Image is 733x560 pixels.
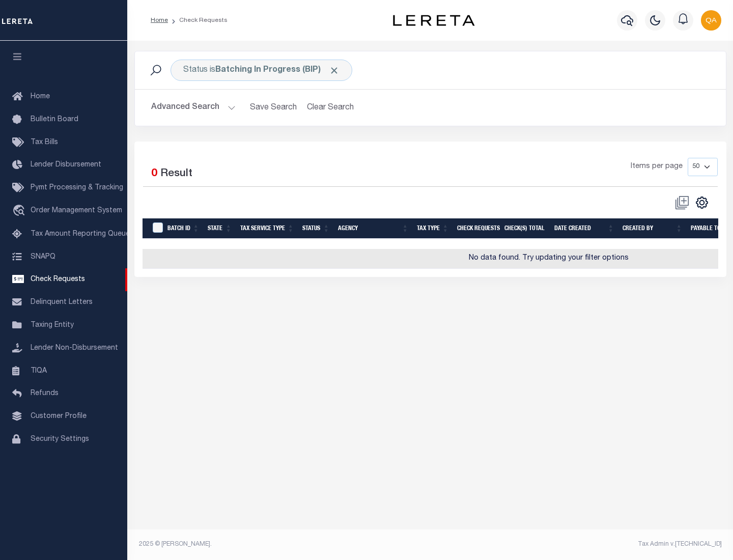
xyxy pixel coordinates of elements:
span: Security Settings [31,436,89,443]
span: Home [31,93,50,100]
label: Result [160,166,192,182]
span: Pymt Processing & Tracking [31,184,123,191]
div: 2025 © [PERSON_NAME]. [131,540,431,549]
span: Tax Bills [31,139,58,146]
th: Date Created: activate to sort column ascending [550,218,618,239]
b: Batching In Progress (BIP) [215,66,340,74]
th: Tax Type: activate to sort column ascending [413,218,453,239]
th: Tax Service Type: activate to sort column ascending [236,218,298,239]
a: Home [151,17,168,23]
th: Agency: activate to sort column ascending [334,218,413,239]
button: Advanced Search [151,98,236,118]
div: Status is [171,60,352,81]
span: Check Requests [31,276,85,283]
th: State: activate to sort column ascending [204,218,236,239]
span: SNAPQ [31,253,55,260]
div: Tax Admin v.[TECHNICAL_ID] [438,540,722,549]
span: Customer Profile [31,413,87,420]
span: Bulletin Board [31,116,78,123]
img: svg+xml;base64,PHN2ZyB4bWxucz0iaHR0cDovL3d3dy53My5vcmcvMjAwMC9zdmciIHBvaW50ZXItZXZlbnRzPSJub25lIi... [701,10,721,31]
th: Created By: activate to sort column ascending [618,218,687,239]
button: Save Search [244,98,303,118]
span: Delinquent Letters [31,299,93,306]
span: 0 [151,169,157,179]
span: Lender Disbursement [31,161,101,169]
span: Taxing Entity [31,322,74,329]
span: Tax Amount Reporting Queue [31,231,130,238]
span: Click to Remove [329,65,340,76]
span: Refunds [31,390,59,397]
th: Batch Id: activate to sort column ascending [163,218,204,239]
i: travel_explore [12,205,29,218]
button: Clear Search [303,98,358,118]
th: Check Requests [453,218,500,239]
span: Items per page [631,161,683,173]
li: Check Requests [168,16,228,25]
img: logo-dark.svg [393,15,474,26]
span: Order Management System [31,207,122,214]
th: Check(s) Total [500,218,550,239]
th: Status: activate to sort column ascending [298,218,334,239]
span: TIQA [31,367,47,374]
span: Lender Non-Disbursement [31,345,118,352]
